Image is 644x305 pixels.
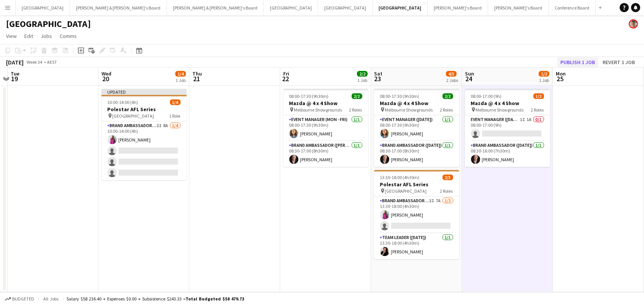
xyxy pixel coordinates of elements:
[465,100,550,107] h3: Mazda @ 4 x 4 Show
[175,71,186,77] span: 1/4
[385,188,427,194] span: [GEOGRAPHIC_DATA]
[539,71,549,77] span: 1/2
[539,77,549,83] div: 1 Job
[294,107,342,113] span: Melbourne Showgrounds
[476,107,524,113] span: Melbourne Showgrounds
[283,100,368,107] h3: Mazda @ 4 x 4 Show
[374,115,459,141] app-card-role: Event Manager ([DATE])1/108:00-17:30 (9h30m)[PERSON_NAME]
[380,175,420,180] span: 13:30-18:00 (4h30m)
[67,296,244,302] div: Salary $58 236.40 + Expenses $0.00 + Subsistence $243.33 =
[16,0,70,15] button: [GEOGRAPHIC_DATA]
[471,93,502,99] span: 08:00-17:00 (9h)
[465,115,550,141] app-card-role: Event Manager ([DATE])1I1A0/108:00-17:00 (9h)
[192,70,202,77] span: Thu
[283,70,289,77] span: Fri
[102,106,187,113] h3: Polestar AFL Series
[357,77,367,83] div: 1 Job
[102,89,187,95] div: Updated
[374,100,459,107] h3: Mazda @ 4 x 4 Show
[21,31,36,41] a: Edit
[283,115,368,141] app-card-role: Event Manager (Mon - Fri)1/108:00-17:30 (9h30m)[PERSON_NAME]
[113,113,154,119] span: [GEOGRAPHIC_DATA]
[102,89,187,180] app-job-card: Updated10:00-14:00 (4h)1/4Polestar AFL Series [GEOGRAPHIC_DATA]1 RoleBrand Ambassador ([PERSON_NA...
[283,141,368,167] app-card-role: Brand Ambassador ([PERSON_NAME])1/108:30-17:00 (8h30m)[PERSON_NAME]
[4,295,35,303] button: Budgeted
[531,107,544,113] span: 2 Roles
[374,141,459,167] app-card-role: Brand Ambassador ([DATE])1/108:30-17:00 (8h30m)[PERSON_NAME]
[428,0,488,15] button: [PERSON_NAME]'s Board
[440,188,453,194] span: 2 Roles
[282,74,289,83] span: 22
[349,107,362,113] span: 2 Roles
[557,57,598,67] button: Publish 1 job
[6,33,17,39] span: View
[464,74,474,83] span: 24
[380,93,420,99] span: 08:00-17:30 (9h30m)
[374,197,459,233] app-card-role: Brand Ambassador ([DATE])3I7A1/213:30-18:00 (4h30m)[PERSON_NAME]
[47,59,57,65] div: AEST
[6,18,91,30] h1: [GEOGRAPHIC_DATA]
[446,71,457,77] span: 4/5
[555,74,566,83] span: 25
[373,74,382,83] span: 23
[12,296,34,302] span: Budgeted
[170,113,181,119] span: 1 Role
[352,93,362,99] span: 2/2
[25,59,44,65] span: Week 34
[24,33,33,39] span: Edit
[57,31,80,41] a: Comms
[465,89,550,167] app-job-card: 08:00-17:00 (9h)1/2Mazda @ 4 x 4 Show Melbourne Showgrounds2 RolesEvent Manager ([DATE])1I1A0/108...
[283,89,368,167] app-job-card: 08:00-17:30 (9h30m)2/2Mazda @ 4 x 4 Show Melbourne Showgrounds2 RolesEvent Manager (Mon - Fri)1/1...
[176,77,186,83] div: 1 Job
[42,296,60,302] span: All jobs
[70,0,167,15] button: [PERSON_NAME] & [PERSON_NAME]'s Board
[374,233,459,259] app-card-role: Team Leader ([DATE])1/113:30-18:00 (4h30m)[PERSON_NAME]
[38,31,55,41] a: Jobs
[446,77,458,83] div: 2 Jobs
[10,74,19,83] span: 19
[373,0,428,15] button: [GEOGRAPHIC_DATA]
[108,99,138,105] span: 10:00-14:00 (4h)
[374,89,459,167] app-job-card: 08:00-17:30 (9h30m)2/2Mazda @ 4 x 4 Show Melbourne Showgrounds2 RolesEvent Manager ([DATE])1/108:...
[186,296,244,302] span: Total Budgeted $58 479.73
[374,170,459,259] app-job-card: 13:30-18:00 (4h30m)2/3Polestar AFL Series [GEOGRAPHIC_DATA]2 RolesBrand Ambassador ([DATE])3I7A1/...
[465,141,550,167] app-card-role: Brand Ambassador ([DATE])1/108:30-16:00 (7h30m)[PERSON_NAME]
[60,33,77,39] span: Comms
[100,74,111,83] span: 20
[443,175,453,180] span: 2/3
[629,19,638,28] app-user-avatar: Victoria Hunt
[41,33,52,39] span: Jobs
[385,107,433,113] span: Melbourne Showgrounds
[102,121,187,180] app-card-role: Brand Ambassador ([PERSON_NAME])3I8A1/410:00-14:00 (4h)[PERSON_NAME]
[11,70,19,77] span: Tue
[167,0,264,15] button: [PERSON_NAME] & [PERSON_NAME]'s Board
[170,99,181,105] span: 1/4
[465,70,474,77] span: Sun
[533,93,544,99] span: 1/2
[191,74,202,83] span: 21
[488,0,549,15] button: [PERSON_NAME]'s Board
[357,71,368,77] span: 2/2
[3,31,20,41] a: View
[374,70,382,77] span: Sat
[440,107,453,113] span: 2 Roles
[374,181,459,188] h3: Polestar AFL Series
[289,93,329,99] span: 08:00-17:30 (9h30m)
[600,57,638,67] button: Revert 1 job
[264,0,318,15] button: [GEOGRAPHIC_DATA]
[549,0,596,15] button: Conference Board
[318,0,373,15] button: [GEOGRAPHIC_DATA]
[556,70,566,77] span: Mon
[6,58,24,66] div: [DATE]
[443,93,453,99] span: 2/2
[102,70,111,77] span: Wed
